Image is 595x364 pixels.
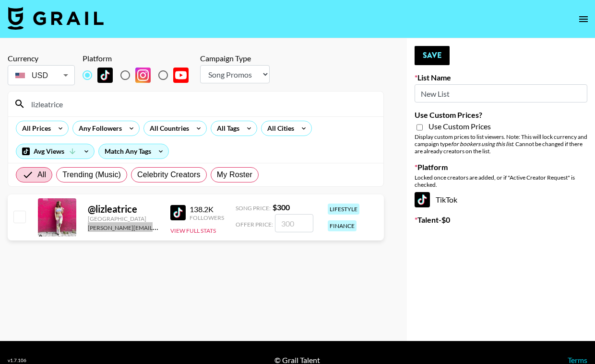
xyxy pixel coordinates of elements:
[328,220,357,231] div: finance
[415,215,587,225] label: Talent - $ 0
[415,46,450,65] button: Save
[415,192,430,207] img: TikTok
[415,73,587,82] label: List Name
[170,227,216,234] button: View Full Stats
[88,215,159,222] div: [GEOGRAPHIC_DATA]
[211,121,241,136] div: All Tags
[415,174,587,188] div: Locked once creators are added, or if "Active Creator Request" is checked.
[135,68,151,83] img: Instagram
[415,110,587,120] label: Use Custom Prices?
[173,68,189,83] img: YouTube
[10,67,73,84] div: USD
[415,133,587,155] div: Display custom prices to list viewers. Note: This will lock currency and campaign type . Cannot b...
[275,214,313,232] input: 300
[88,222,275,231] a: [PERSON_NAME][EMAIL_ADDRESS][PERSON_NAME][DOMAIN_NAME]
[8,357,26,364] div: v 1.7.106
[99,144,168,159] div: Match Any Tags
[16,121,53,136] div: All Prices
[62,169,121,181] span: Trending (Music)
[415,162,587,172] label: Platform
[83,54,196,63] div: Platform
[97,68,113,83] img: TikTok
[236,205,271,212] span: Song Price:
[451,140,513,148] em: for bookers using this list
[415,192,587,207] div: TikTok
[328,204,359,215] div: lifestyle
[217,169,252,181] span: My Roster
[170,205,186,220] img: TikTok
[428,122,491,131] span: Use Custom Prices
[144,121,191,136] div: All Countries
[88,203,159,215] div: @ lizleatrice
[273,203,290,212] strong: $ 300
[25,96,378,112] input: Search by User Name
[574,10,593,29] button: open drawer
[8,54,75,63] div: Currency
[137,169,201,181] span: Celebrity Creators
[73,121,124,136] div: Any Followers
[37,169,46,181] span: All
[200,54,270,63] div: Campaign Type
[262,121,296,136] div: All Cities
[16,144,94,159] div: Avg Views
[236,221,273,228] span: Offer Price:
[190,205,224,214] div: 138.2K
[8,7,104,30] img: Grail Talent
[190,214,224,221] div: Followers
